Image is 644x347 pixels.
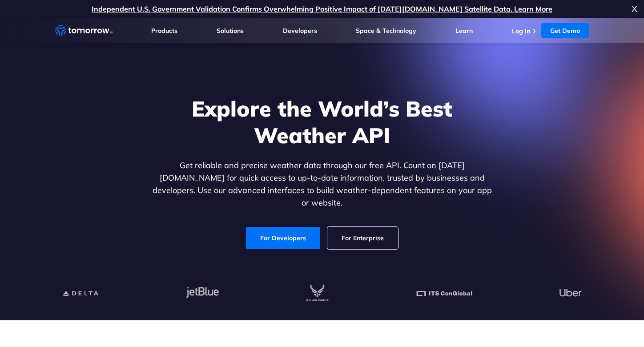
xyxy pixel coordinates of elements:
a: Learn [455,27,473,35]
a: For Enterprise [327,227,398,249]
a: Space & Technology [356,27,416,35]
a: Home link [55,24,113,37]
a: Independent U.S. Government Validation Confirms Overwhelming Positive Impact of [DATE][DOMAIN_NAM... [92,4,552,13]
a: For Developers [246,227,320,249]
a: Solutions [217,27,244,35]
h1: Explore the World’s Best Weather API [150,95,494,149]
a: Log In [512,27,530,35]
a: Get Demo [541,23,589,38]
p: Get reliable and precise weather data through our free API. Count on [DATE][DOMAIN_NAME] for quic... [150,159,494,209]
a: Products [151,27,177,35]
a: Developers [283,27,317,35]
